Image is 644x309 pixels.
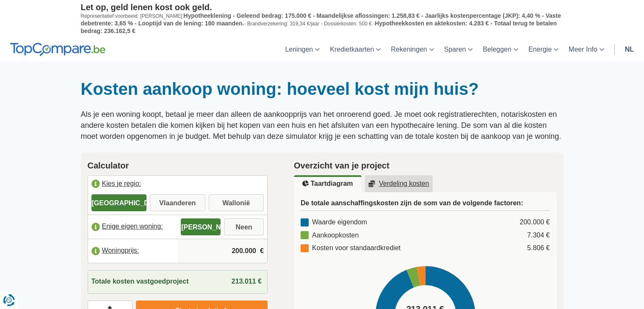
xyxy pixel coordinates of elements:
[88,218,178,236] label: Enige eigen woning:
[181,218,221,235] label: [PERSON_NAME]
[81,79,564,99] h1: Kosten aankoop woning: hoeveel kost mijn huis?
[81,2,564,12] p: Let op, geld lenen kost ook geld.
[439,37,478,62] a: Sparen
[81,12,561,27] span: Hypotheeklening - Geleend bedrag: 175.000 € - Maandelijkse aflossingen: 1.258,83 € - Jaarlijks ko...
[301,199,550,211] h3: De totale aanschaffingskosten zijn de som van de volgende factoren:
[564,37,609,62] a: Meer Info
[478,37,523,62] a: Beleggen
[232,278,262,285] span: 213.011 €
[88,242,178,260] label: Woningprijs:
[10,43,105,56] img: TopCompare
[81,12,564,35] p: Representatief voorbeeld: [PERSON_NAME]: - Brandverzekering: 319,34 €/jaar - Dossierkosten: 500 € -
[88,159,268,172] h2: Calculator
[294,159,557,172] h2: Overzicht van je project
[386,37,439,62] a: Rekeningen
[301,218,367,227] div: Waarde eigendom
[209,194,264,211] label: Wallonië
[224,218,264,235] label: Neen
[527,243,550,253] div: 5.806 €
[88,176,268,194] label: Kies je regio:
[150,194,205,211] label: Vlaanderen
[260,246,264,256] span: €
[91,194,147,211] label: [GEOGRAPHIC_DATA]
[523,37,564,62] a: Energie
[527,231,550,240] div: 7.304 €
[325,37,386,62] a: Kredietkaarten
[181,240,264,262] input: |
[91,277,189,287] span: Totale kosten vastgoedproject
[280,37,325,62] a: Leningen
[302,180,353,187] u: Taartdiagram
[81,20,557,34] span: Hypotheekkosten en aktekosten: 4.283 € - Totaal terug te betalen bedrag: 236.162,5 €
[301,231,359,240] div: Aankoopkosten
[520,218,550,227] div: 200.000 €
[301,243,401,253] div: Kosten voor standaardkrediet
[620,37,639,62] a: nl
[368,180,429,187] u: Verdeling kosten
[81,109,564,142] p: Als je een woning koopt, betaal je meer dan alleen de aankoopprijs van het onroerend goed. Je moe...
